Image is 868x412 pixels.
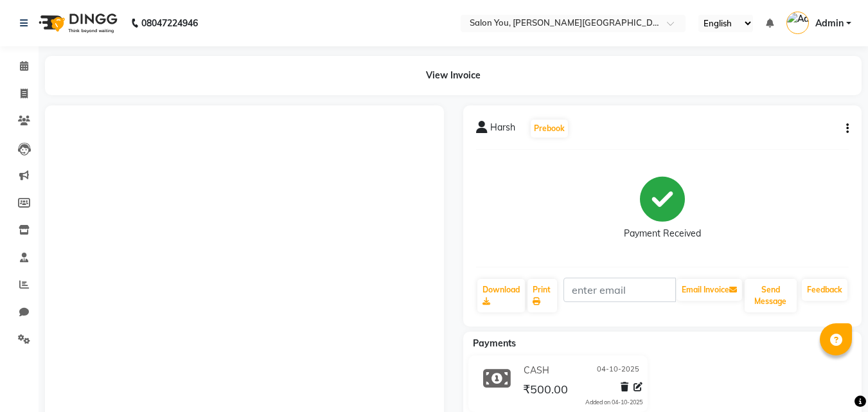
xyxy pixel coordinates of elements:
a: Download [477,279,525,312]
button: Send Message [745,279,797,312]
input: enter email [563,278,676,302]
iframe: chat widget [814,361,855,399]
img: Admin [786,12,809,34]
button: Prebook [531,120,568,138]
a: Print [527,279,557,312]
a: Feedback [802,279,847,301]
div: Payment Received [624,227,701,240]
span: Harsh [490,121,515,139]
b: 08047224946 [141,5,198,41]
span: CASH [524,364,549,377]
div: Added on 04-10-2025 [585,398,642,407]
img: logo [33,5,121,41]
span: Admin [815,17,844,30]
span: 04-10-2025 [597,364,639,377]
button: Email Invoice [677,279,742,301]
div: View Invoice [45,56,862,95]
span: Payments [473,337,516,349]
span: ₹500.00 [523,382,568,400]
